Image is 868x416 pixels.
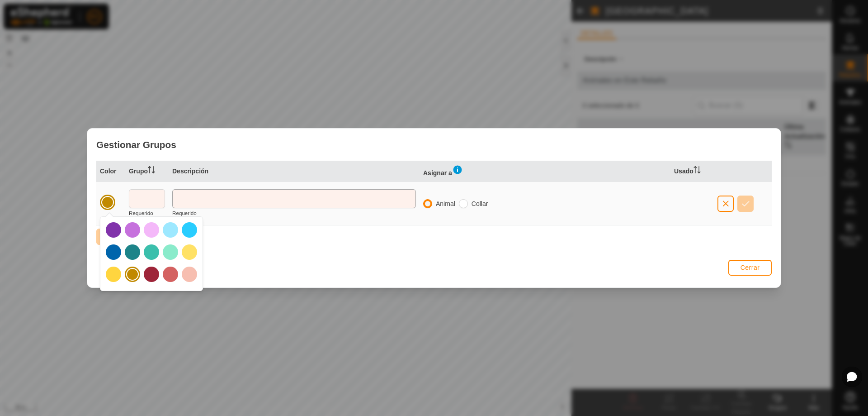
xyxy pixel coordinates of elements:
span: Cerrar [741,264,760,271]
small: Requerido [129,210,153,216]
th: Color [96,161,125,182]
th: Asignar a [420,161,670,182]
img: Información [452,164,463,175]
button: Cerrar [728,260,772,276]
th: Descripción [169,161,420,182]
label: Animal [436,201,455,207]
div: Gestionar Grupos [87,129,781,161]
label: Collar [472,201,488,207]
th: Grupo [125,161,169,182]
th: Usado [670,161,714,182]
small: Requerido [172,210,197,216]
